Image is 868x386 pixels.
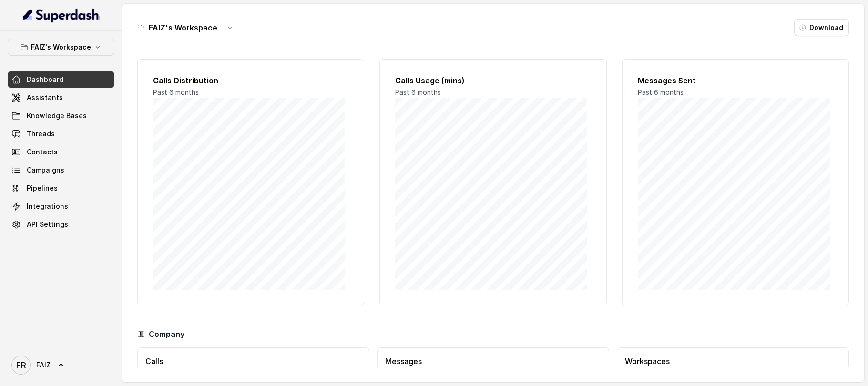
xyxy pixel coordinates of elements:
a: Integrations [8,198,114,215]
a: Threads [8,125,114,142]
span: Threads [27,129,55,139]
h3: Workspaces [625,356,841,367]
span: Pipelines [27,183,58,193]
h3: Messages [385,356,601,367]
button: FAIZ's Workspace [8,39,114,56]
a: Campaigns [8,162,114,179]
h2: Calls Usage (mins) [395,75,591,86]
h2: Calls Distribution [153,75,348,86]
span: Assistants [27,93,63,102]
span: Dashboard [27,75,63,84]
span: Past 6 months [638,88,684,96]
text: FR [16,360,26,370]
a: Pipelines [8,180,114,197]
span: FAIZ [36,360,51,370]
h3: Calls [145,356,361,367]
span: Integrations [27,202,68,211]
span: Past 6 months [153,88,199,96]
a: Contacts [8,143,114,161]
a: Knowledge Bases [8,107,114,124]
img: light.svg [23,8,100,23]
p: FAIZ's Workspace [31,41,91,53]
a: FAIZ [8,352,114,378]
span: Knowledge Bases [27,111,87,121]
a: Assistants [8,89,114,106]
span: Contacts [27,147,58,157]
a: Dashboard [8,71,114,88]
span: Past 6 months [395,88,441,96]
button: Download [794,19,849,36]
span: Campaigns [27,165,64,175]
a: API Settings [8,216,114,233]
span: API Settings [27,220,68,229]
h3: Company [149,328,184,340]
h3: FAIZ's Workspace [149,22,217,33]
h2: Messages Sent [638,75,833,86]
